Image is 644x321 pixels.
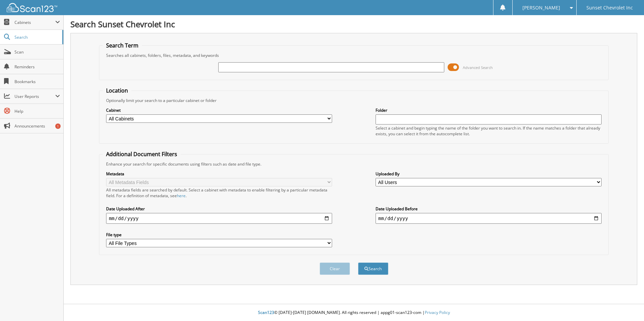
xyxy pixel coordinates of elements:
label: Folder [376,107,602,113]
span: Reminders [14,64,60,70]
legend: Location [103,87,131,94]
span: Bookmarks [14,79,60,84]
h1: Search Sunset Chevrolet Inc [70,19,637,30]
span: [PERSON_NAME] [522,6,560,10]
div: 1 [55,123,61,129]
button: Search [358,262,388,275]
span: Scan123 [258,310,274,315]
div: All metadata fields are searched by default. Select a cabinet with metadata to enable filtering b... [106,187,332,199]
label: File type [106,232,332,238]
label: Uploaded By [376,171,602,177]
span: Cabinets [14,20,55,25]
label: Date Uploaded After [106,206,332,212]
span: Search [14,34,59,40]
a: Privacy Policy [425,310,450,315]
span: Sunset Chevrolet Inc [586,6,633,10]
button: Clear [320,262,350,275]
iframe: Chat Widget [610,289,644,321]
span: Help [14,108,60,114]
a: here [177,193,186,199]
div: Enhance your search for specific documents using filters such as date and file type. [103,161,605,167]
legend: Additional Document Filters [103,150,181,158]
label: Metadata [106,171,332,177]
legend: Search Term [103,42,142,49]
input: start [106,213,332,224]
span: Scan [14,49,60,55]
div: Select a cabinet and begin typing the name of the folder you want to search in. If the name match... [376,125,602,137]
label: Date Uploaded Before [376,206,602,212]
div: Searches all cabinets, folders, files, metadata, and keywords [103,52,605,58]
input: end [376,213,602,224]
span: Advanced Search [463,65,493,70]
div: © [DATE]-[DATE] [DOMAIN_NAME]. All rights reserved | appg01-scan123-com | [64,305,644,321]
img: scan123-logo-white.svg [7,3,57,12]
label: Cabinet [106,107,332,113]
span: User Reports [14,94,55,99]
span: Announcements [14,123,60,129]
div: Optionally limit your search to a particular cabinet or folder [103,98,605,103]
